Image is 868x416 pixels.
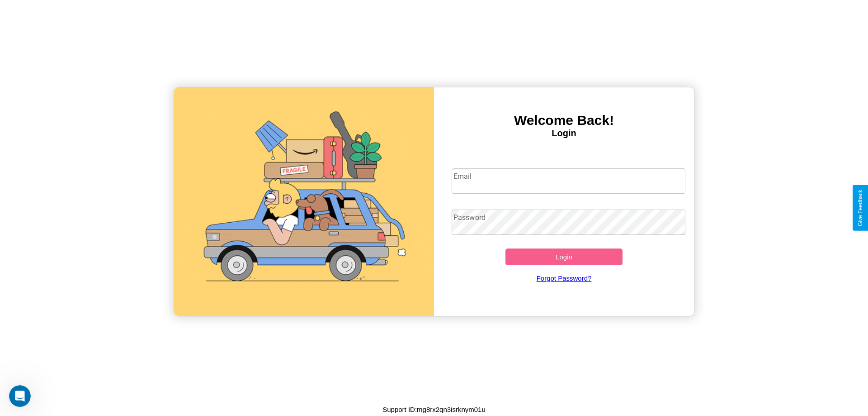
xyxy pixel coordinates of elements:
[434,113,694,128] h3: Welcome Back!
[447,265,681,291] a: Forgot Password?
[857,190,863,226] div: Give Feedback
[505,249,623,265] button: Login
[434,128,694,139] h4: Login
[9,385,31,407] iframe: Intercom live chat
[174,87,434,316] img: gif
[382,403,486,416] p: Support ID: mg8rx2qn3isrknym01u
